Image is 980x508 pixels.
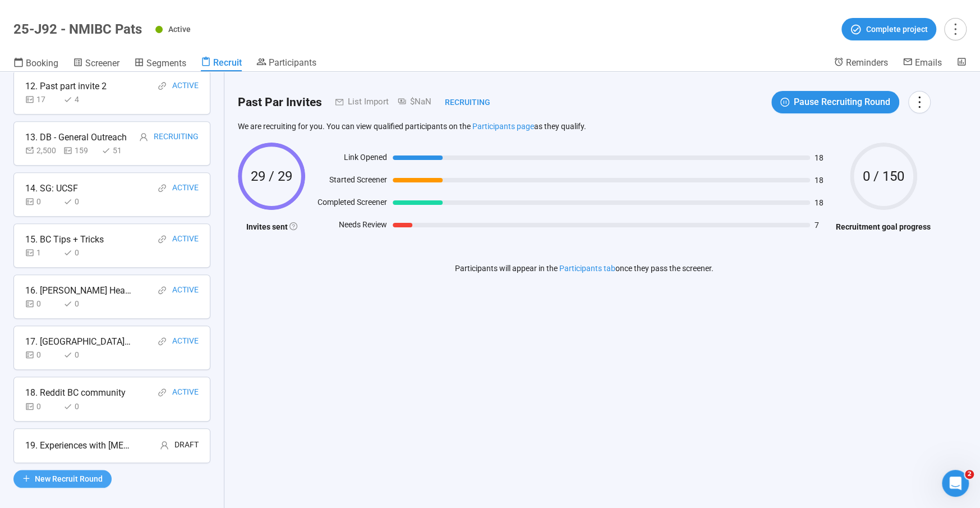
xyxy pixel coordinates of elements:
div: List Import [343,95,389,109]
div: 1 [25,246,59,259]
span: link [158,81,167,90]
button: pause-circlePause Recruiting Round [771,91,899,113]
div: 0 [63,246,97,259]
div: Active [172,79,199,93]
button: Complete project [841,18,936,40]
div: 16. [PERSON_NAME] Health- [25,283,132,298]
a: Screener [73,57,119,71]
span: Pause Recruiting Round [794,95,890,109]
div: Recruiting [154,130,199,144]
a: Emails [903,57,942,70]
a: Segments [134,57,186,71]
span: Active [168,25,191,34]
div: 19. Experiences with [MEDICAL_DATA] [25,438,132,452]
div: 0 [25,400,59,413]
div: Needs Review [311,218,387,235]
a: Participants [256,57,316,70]
span: user [139,132,148,141]
a: Recruit [201,57,242,71]
div: 12. Past part invite 2 [25,79,107,93]
h2: Past Par Invites [238,93,322,112]
div: Active [172,232,199,246]
div: Recruiting [431,96,490,108]
span: 0 / 150 [850,170,917,183]
div: $NaN [389,95,431,109]
div: Draft [174,438,199,452]
iframe: Intercom live chat [942,470,969,497]
span: 2 [965,470,974,479]
span: Complete project [866,23,928,35]
span: plus [22,474,30,482]
div: 14. SG: UCSF [25,181,78,195]
div: 15. BC Tips + Tricks [25,232,104,246]
span: Participants [269,57,316,68]
span: link [158,388,167,397]
span: mail [322,98,343,106]
span: link [158,235,167,244]
span: link [158,337,167,346]
p: We are recruiting for you. You can view qualified participants on the as they qualify. [238,121,931,131]
div: 159 [63,144,97,157]
a: Participants page [472,122,534,131]
div: Completed Screener [311,196,387,213]
div: 4 [63,93,97,106]
div: 0 [63,195,97,208]
span: question-circle [289,222,297,230]
span: 18 [815,154,830,162]
div: 0 [25,298,59,310]
button: more [908,91,931,113]
div: Active [172,283,199,298]
span: New Recruit Round [35,473,103,485]
h4: Recruitment goal progress [836,221,931,233]
span: more [947,21,963,36]
span: Emails [915,57,942,68]
div: Active [172,386,199,400]
span: Segments [146,58,186,68]
div: Active [172,181,199,195]
span: link [158,184,167,193]
div: 13. DB - General Outreach [25,130,127,144]
span: user [160,441,169,450]
div: 0 [63,400,97,413]
div: 0 [63,349,97,361]
div: Started Screener [311,173,387,190]
a: Participants tab [559,264,615,273]
button: more [944,18,967,40]
button: plusNew Recruit Round [13,470,112,488]
div: 2,500 [25,144,59,157]
span: link [158,286,167,295]
span: 29 / 29 [238,170,305,183]
h4: Invites sent [238,221,305,233]
div: 0 [25,349,59,361]
span: Reminders [846,57,888,68]
div: 17. [GEOGRAPHIC_DATA][US_STATE] [25,335,132,349]
div: 51 [102,144,135,157]
div: 0 [63,298,97,310]
div: 0 [25,195,59,208]
span: Booking [26,58,58,68]
span: pause-circle [780,98,789,107]
a: Booking [13,57,58,71]
div: Link Opened [311,151,387,168]
a: Reminders [834,57,888,70]
span: more [912,94,927,109]
span: 7 [815,221,830,229]
span: 18 [815,199,830,207]
h1: 25-J92 - NMIBC Pats [13,21,142,37]
span: 18 [815,176,830,184]
div: Active [172,335,199,349]
span: Recruit [213,57,242,68]
div: 17 [25,93,59,106]
span: Screener [85,58,119,68]
p: Participants will appear in the once they pass the screener. [455,262,714,274]
div: 18. Reddit BC community [25,386,126,400]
